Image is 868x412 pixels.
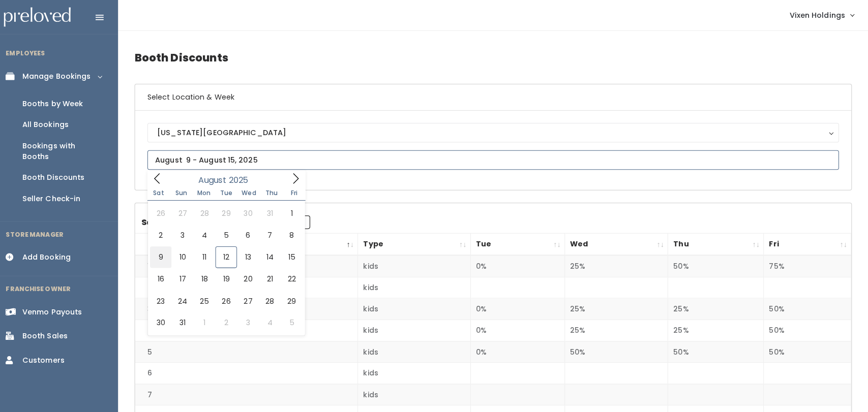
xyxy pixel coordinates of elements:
td: 5 [144,337,364,358]
span: August 23, 2025 [159,287,180,308]
span: August 12, 2025 [223,243,245,265]
th: Type: activate to sort column ascending [364,231,475,252]
td: 4 [144,316,364,337]
span: July 31, 2025 [266,200,288,221]
td: 0% [475,295,568,316]
span: July 27, 2025 [180,200,201,221]
td: 25% [670,316,765,337]
td: kids [364,337,475,358]
td: 0% [475,337,568,358]
span: August 11, 2025 [202,243,223,265]
span: August 5, 2025 [223,221,245,243]
span: Thu [267,187,290,194]
span: August [206,174,234,182]
span: Wed [245,187,267,194]
span: July 28, 2025 [202,200,223,221]
span: August 27, 2025 [245,287,266,308]
td: 25% [568,316,670,337]
span: August 26, 2025 [223,287,245,308]
input: Year [234,171,264,184]
td: 1 [144,252,364,273]
span: August 31, 2025 [180,308,201,329]
span: August 17, 2025 [180,265,201,286]
div: Booth Sales [33,327,77,337]
td: 50% [670,252,765,273]
td: 50% [765,316,851,337]
td: kids [364,273,475,295]
button: [US_STATE][GEOGRAPHIC_DATA] [156,121,839,141]
span: Sun [178,187,201,194]
td: 25% [670,295,765,316]
th: Wed: activate to sort column ascending [568,231,670,252]
img: preloved logo [14,7,80,27]
span: August 6, 2025 [245,221,266,243]
span: August 24, 2025 [180,287,201,308]
span: July 26, 2025 [159,200,180,221]
th: Tue: activate to sort column ascending [475,231,568,252]
span: August 3, 2025 [180,221,201,243]
span: August 8, 2025 [288,221,309,243]
span: August 28, 2025 [266,287,288,308]
td: kids [364,295,475,316]
div: Booths by Week [33,97,93,108]
span: August 7, 2025 [266,221,288,243]
span: August 9, 2025 [159,243,180,265]
div: Seller Check-in [33,191,90,202]
td: 75% [765,252,851,273]
th: Booth Number: activate to sort column descending [144,231,364,252]
td: 0% [475,316,568,337]
td: 50% [765,337,851,358]
div: [US_STATE][GEOGRAPHIC_DATA] [166,125,829,137]
div: Venmo Payouts [33,303,92,313]
span: July 30, 2025 [245,200,266,221]
td: 50% [568,337,670,358]
td: 6 [144,358,364,379]
td: 0% [475,252,568,273]
th: Fri: activate to sort column ascending [765,231,851,252]
label: Search: [150,213,317,226]
span: September 5, 2025 [288,308,309,329]
span: Sat [156,187,178,194]
span: August 18, 2025 [202,265,223,286]
span: August 2, 2025 [159,221,180,243]
td: 25% [568,295,670,316]
span: August 13, 2025 [245,243,266,265]
td: 3 [144,295,364,316]
span: August 30, 2025 [159,308,180,329]
span: August 29, 2025 [288,287,309,308]
span: August 20, 2025 [245,265,266,286]
span: August 10, 2025 [180,243,201,265]
td: 7 [144,379,364,400]
th: Thu: activate to sort column ascending [670,231,765,252]
span: August 25, 2025 [202,287,223,308]
div: All Bookings [33,118,78,129]
div: Booth Discounts [33,170,94,181]
div: Customers [33,351,74,361]
span: Vixen Holdings [790,10,845,21]
span: August 14, 2025 [266,243,288,265]
span: Tue [223,187,245,194]
span: August 19, 2025 [223,265,245,286]
span: August 1, 2025 [288,200,309,221]
span: September 4, 2025 [266,308,288,329]
span: September 3, 2025 [245,308,266,329]
span: August 22, 2025 [288,265,309,286]
span: Fri [290,187,312,194]
span: Mon [201,187,223,194]
input: August 9 - August 15, 2025 [156,148,839,168]
td: kids [364,379,475,400]
div: Bookings with Booths [33,139,111,160]
span: July 29, 2025 [223,200,245,221]
span: September 2, 2025 [223,308,245,329]
td: kids [364,316,475,337]
span: August 4, 2025 [202,221,223,243]
td: 25% [568,252,670,273]
h6: Select Location & Week [144,83,851,109]
div: Manage Bookings [33,70,100,81]
h4: Booth Discounts [143,43,852,71]
td: 2 [144,273,364,295]
a: Vixen Holdings [780,4,864,26]
td: 50% [670,337,765,358]
span: August 15, 2025 [288,243,309,265]
span: August 21, 2025 [266,265,288,286]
